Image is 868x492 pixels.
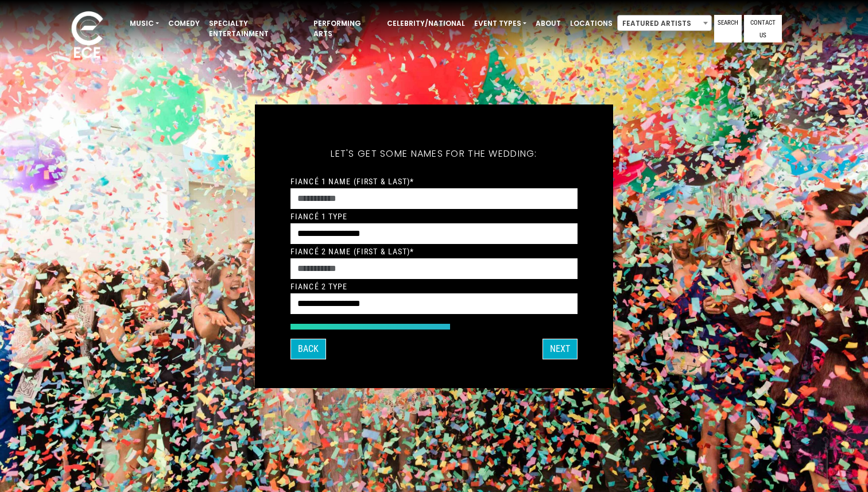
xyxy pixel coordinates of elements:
a: Music [125,14,164,33]
a: Contact Us [744,15,782,42]
button: Next [542,339,578,359]
a: About [531,14,565,33]
a: Event Types [470,14,531,33]
label: Fiancé 2 Type [290,281,348,292]
a: Comedy [164,14,204,33]
button: Back [290,339,326,359]
span: Featured Artists [617,15,712,31]
label: Fiancé 1 Type [290,211,348,222]
label: Fiancé 2 Name (First & Last)* [290,246,414,257]
label: Fiancé 1 Name (First & Last)* [290,176,414,187]
a: Celebrity/National [382,14,470,33]
span: Featured Artists [618,16,711,32]
a: Performing Arts [309,14,382,44]
h5: Let's get some names for the wedding: [290,133,578,175]
a: Specialty Entertainment [204,14,309,44]
img: ece_new_logo_whitev2-1.png [59,8,116,64]
a: Search [714,15,742,42]
a: Locations [565,14,617,33]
